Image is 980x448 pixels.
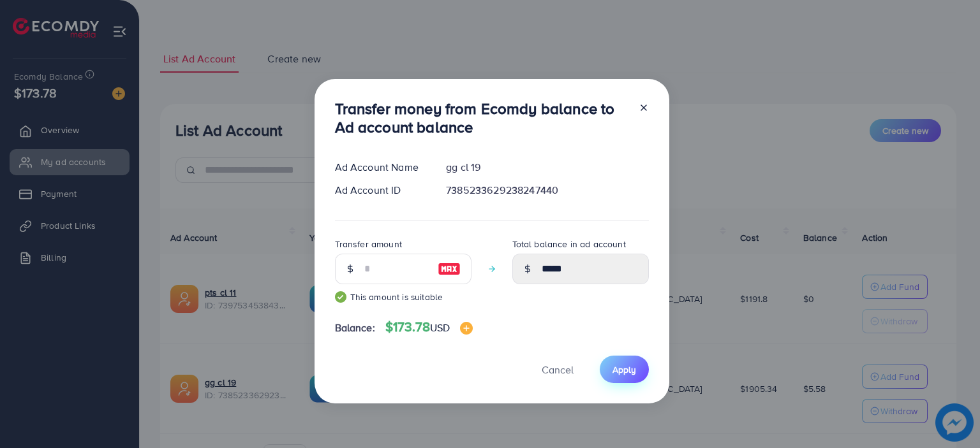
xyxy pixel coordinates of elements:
div: 7385233629238247440 [436,183,658,198]
button: Apply [600,356,649,383]
span: Cancel [542,363,574,377]
img: guide [335,291,346,303]
div: gg cl 19 [436,160,658,175]
span: Balance: [335,321,375,335]
div: Ad Account Name [325,160,436,175]
label: Transfer amount [335,238,402,250]
button: Cancel [526,356,590,383]
img: image [438,261,461,277]
h4: $173.78 [385,319,473,335]
div: Ad Account ID [325,183,436,198]
span: Apply [612,363,636,376]
h3: Transfer money from Ecomdy balance to Ad account balance [335,99,628,136]
label: Total balance in ad account [512,238,626,250]
img: image [460,322,473,335]
small: This amount is suitable [335,291,471,303]
span: USD [430,321,450,335]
